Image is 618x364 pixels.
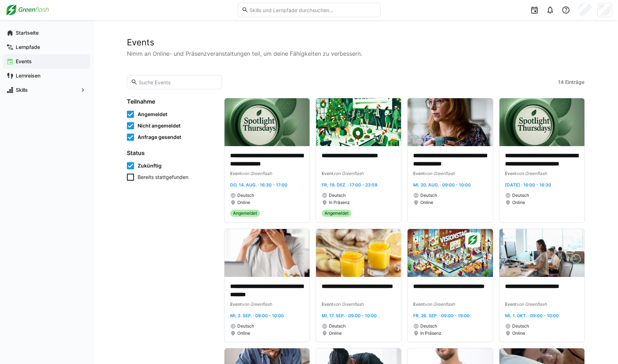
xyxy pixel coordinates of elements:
[512,193,529,198] span: Deutsch
[127,98,216,105] h4: Teilnahme
[237,200,250,205] span: Online
[413,313,470,318] span: Fr, 26. Sep. · 09:00 - 19:00
[138,174,188,181] span: Bereits stattgefunden
[248,7,376,13] input: Skills und Lernpfade durchsuchen…
[420,200,433,205] span: Online
[407,229,493,277] img: image
[425,301,455,307] span: von Greenflash
[499,98,584,146] img: image
[333,301,364,307] span: von Greenflash
[329,323,346,329] span: Deutsch
[322,182,377,188] span: Fr, 19. Dez. · 17:00 - 23:59
[224,229,310,277] img: image
[230,301,242,307] span: Event
[325,210,348,216] span: Angemeldet
[516,301,547,307] span: von Greenflash
[407,98,493,146] img: image
[224,98,310,146] img: image
[512,323,529,329] span: Deutsch
[512,330,525,336] span: Online
[138,111,167,118] span: Angemeldet
[138,79,218,85] input: Suche Events
[138,122,181,129] span: Nicht angemeldet
[329,193,346,198] span: Deutsch
[413,182,471,188] span: Mi, 20. Aug. · 09:00 - 10:00
[516,171,547,176] span: von Greenflash
[420,323,437,329] span: Deutsch
[499,229,584,277] img: image
[237,330,250,336] span: Online
[127,49,584,58] p: Nimm an Online- und Präsenzveranstaltungen teil, um deine Fähigkeiten zu verbessern.
[138,162,162,169] span: Zukünftig
[329,200,350,205] span: In Präsenz
[505,182,551,188] span: [DATE] · 16:00 - 16:30
[329,330,342,336] span: Online
[558,79,564,86] span: 14
[420,193,437,198] span: Deutsch
[316,229,401,277] img: image
[565,79,584,86] span: Einträge
[420,330,441,336] span: In Präsenz
[127,37,584,48] h2: Events
[413,301,425,307] span: Event
[242,301,272,307] span: von Greenflash
[322,171,333,176] span: Event
[333,171,364,176] span: von Greenflash
[233,210,257,216] span: Angemeldet
[230,182,287,188] span: Do, 14. Aug. · 16:30 - 17:00
[505,313,559,318] span: Mi, 1. Okt. · 09:00 - 10:00
[505,301,516,307] span: Event
[322,301,333,307] span: Event
[230,313,284,318] span: Mi, 3. Sep. · 09:00 - 10:00
[505,171,516,176] span: Event
[138,134,181,141] span: Anfrage gesendet
[127,149,216,156] h4: Status
[242,171,272,176] span: von Greenflash
[413,171,425,176] span: Event
[322,313,377,318] span: Mi, 17. Sep. · 09:00 - 10:00
[237,193,254,198] span: Deutsch
[230,171,242,176] span: Event
[316,98,401,146] img: image
[512,200,525,205] span: Online
[237,323,254,329] span: Deutsch
[425,171,455,176] span: von Greenflash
